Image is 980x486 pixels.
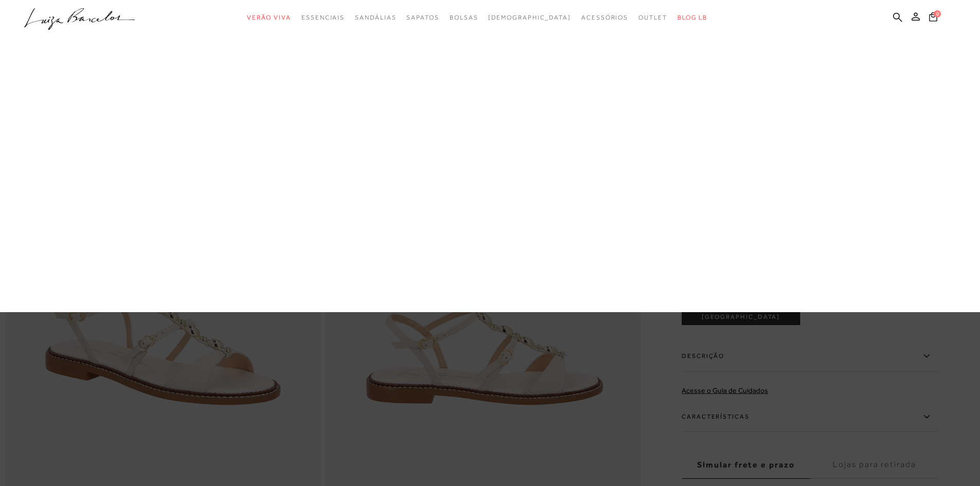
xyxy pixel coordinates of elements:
[406,14,439,21] span: Sapatos
[638,8,667,27] a: categoryNavScreenReaderText
[678,14,707,21] span: BLOG LB
[301,8,345,27] a: categoryNavScreenReaderText
[355,8,396,27] a: categoryNavScreenReaderText
[926,11,940,25] button: 0
[406,8,439,27] a: categoryNavScreenReaderText
[581,8,628,27] a: categoryNavScreenReaderText
[581,14,628,21] span: Acessórios
[488,8,571,27] a: noSubCategoriesText
[355,14,396,21] span: Sandálias
[247,8,291,27] a: categoryNavScreenReaderText
[488,14,571,21] span: [DEMOGRAPHIC_DATA]
[301,14,345,21] span: Essenciais
[934,10,941,17] span: 0
[450,8,478,27] a: categoryNavScreenReaderText
[247,14,291,21] span: Verão Viva
[638,14,667,21] span: Outlet
[450,14,478,21] span: Bolsas
[678,8,707,27] a: BLOG LB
